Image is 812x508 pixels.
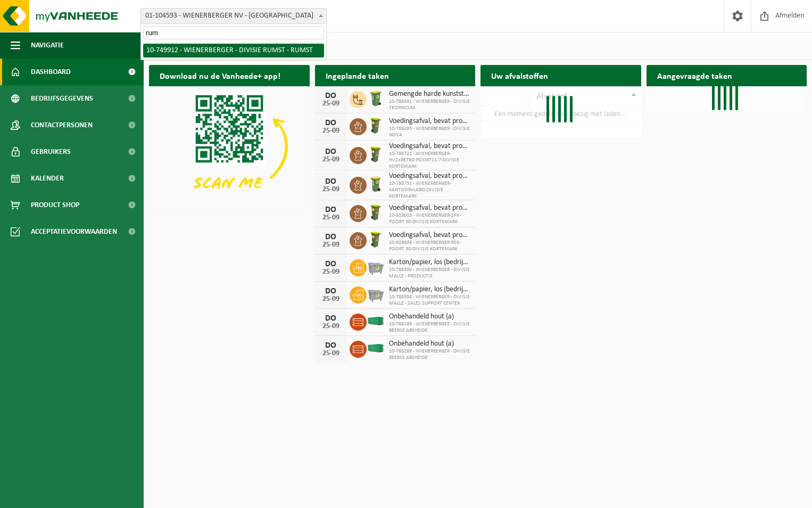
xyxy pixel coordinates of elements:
span: 01-104593 - WIENERBERGER NV - KORTRIJK [141,9,326,23]
span: 01-104593 - WIENERBERGER NV - KORTRIJK [140,8,327,24]
img: WB-0060-HPE-GN-50 [367,203,385,222]
div: DO [320,341,342,350]
span: Voedingsafval, bevat producten van dierlijke oorsprong, onverpakt, categorie 3 [389,142,470,151]
h2: Aangevraagde taken [647,65,743,86]
div: 25-09 [320,296,342,303]
div: DO [320,233,342,241]
img: WB-2500-GAL-GY-01 [367,285,385,303]
span: 10-788504 - WIENERBERGER - DIVISIE MALLE - SALES SUPPORT CENTER [389,294,470,307]
span: Acceptatievoorwaarden [31,218,117,245]
span: Dashboard [31,59,71,85]
div: DO [320,287,342,296]
img: HK-XC-40-GN-00 [367,343,385,353]
img: WB-2500-GAL-GY-01 [367,258,385,276]
span: Navigatie [31,32,64,59]
span: Onbehandeld hout (a) [389,340,470,348]
div: 25-09 [320,186,342,193]
img: WB-0240-HPE-GN-50 [367,89,385,108]
div: DO [320,314,342,323]
span: Kalender [31,165,64,192]
span: Karton/papier, los (bedrijven) [389,285,470,294]
div: 25-09 [320,214,342,222]
span: 10-788300 - WIENERBERGER - DIVISIE MALLE - PRODUCTIE [389,267,470,280]
h2: Download nu de Vanheede+ app! [149,65,291,86]
div: DO [320,206,342,214]
span: 10-788721 - WIENERBERGER-HV2+RETRO POORT11-7-DIVISIE KORTEMARK [389,151,470,170]
img: WB-0060-HPE-GN-50 [367,117,385,135]
img: WB-0060-HPE-GN-50 [367,145,385,163]
img: Download de VHEPlus App [149,86,310,207]
span: Gemengde harde kunststoffen (pe, pp en pvc), recycleerbaar (industrieel) [389,90,470,99]
span: Gebruikers [31,138,71,165]
span: Contactpersonen [31,112,93,138]
div: DO [320,92,342,100]
span: 10-929603 - WIENERBERGER-SPK-POORT 30-DIVISIE KORTEMARK [389,212,470,225]
span: Voedingsafval, bevat producten van dierlijke oorsprong, onverpakt, categorie 3 [389,117,470,126]
div: 25-09 [320,241,342,249]
h2: Uw afvalstoffen [480,65,559,86]
img: WB-0060-HPE-GN-50 [367,231,385,249]
span: Onbehandeld hout (a) [389,313,470,321]
h2: Ingeplande taken [315,65,400,86]
span: 10-788731 - WIENERBERGER-KANTOOR+LABO-DIVISIE KORTEMARK [389,181,470,200]
span: Karton/papier, los (bedrijven) [389,258,470,267]
span: Voedingsafval, bevat producten van dierlijke oorsprong, onverpakt, categorie 3 [389,204,470,212]
img: HK-XC-40-GN-00 [367,316,385,326]
span: Product Shop [31,192,79,218]
div: DO [320,260,342,268]
span: 10-788295 - WIENERBERGER - DIVISIE NOVA [389,126,470,138]
img: WB-0140-HPE-GN-50 [367,175,385,193]
div: 25-09 [320,156,342,163]
span: 10-929604 - WIENERBERGER-BSK-POORT 30-DIVISIE KORTEMARK [389,240,470,252]
span: Voedingsafval, bevat producten van dierlijke oorsprong, onverpakt, categorie 3 [389,231,470,240]
div: 25-09 [320,323,342,330]
div: 25-09 [320,127,342,135]
span: Voedingsafval, bevat producten van dierlijke oorsprong, onverpakt, categorie 3 [389,172,470,181]
span: 10-788289 - WIENERBERGER - DIVISIE BEERSE ABSHEIDE [389,321,470,334]
div: DO [320,148,342,156]
div: DO [320,177,342,186]
span: 10-788289 - WIENERBERGER - DIVISIE BEERSE ABSHEIDE [389,348,470,361]
span: 10-788491 - WIENERBERGER - DIVISIE TECHNICUM [389,99,470,111]
li: 10-749912 - WIENERBERGER - DIVISIE RUMST - RUMST [143,44,324,58]
span: Bedrijfsgegevens [31,85,93,112]
div: 25-09 [320,268,342,276]
div: 25-09 [320,100,342,108]
div: DO [320,119,342,127]
div: 25-09 [320,350,342,357]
